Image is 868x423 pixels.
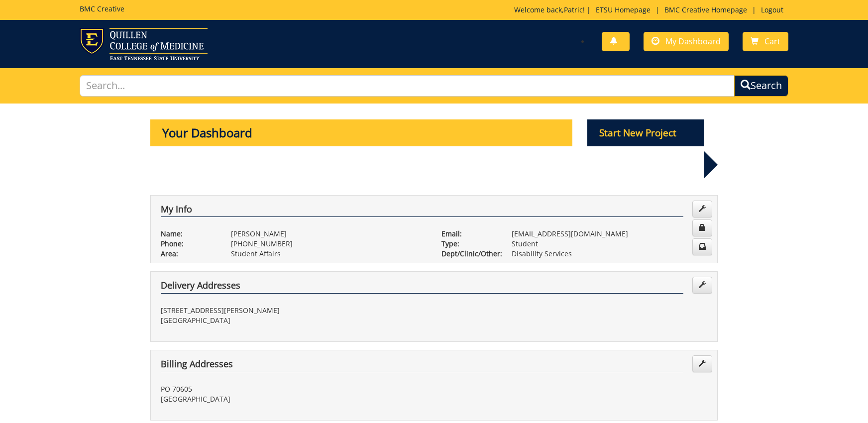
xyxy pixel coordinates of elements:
p: Phone: [161,239,216,249]
p: [EMAIL_ADDRESS][DOMAIN_NAME] [512,229,707,239]
p: Welcome back, ! | | | [514,5,788,15]
p: [GEOGRAPHIC_DATA] [161,394,427,404]
p: Dept/Clinic/Other: [441,249,497,259]
p: Area: [161,249,216,259]
input: Search... [80,75,734,97]
p: [GEOGRAPHIC_DATA] [161,316,427,325]
a: Edit Addresses [692,355,712,372]
a: My Dashboard [644,32,729,51]
p: Student Affairs [231,249,427,259]
img: ETSU logo [80,28,208,60]
a: Start New Project [587,129,705,138]
a: Change Password [692,219,712,236]
span: Cart [764,36,780,47]
p: [PERSON_NAME] [231,229,427,239]
p: Student [512,239,707,249]
button: Search [734,75,788,97]
h4: Billing Addresses [161,359,683,372]
span: My Dashboard [665,36,721,47]
p: Your Dashboard [150,119,572,146]
p: PO 70605 [161,384,427,394]
p: Type: [441,239,497,249]
h4: My Info [161,205,683,217]
a: Logout [756,5,788,14]
a: Edit Addresses [692,277,712,294]
p: [STREET_ADDRESS][PERSON_NAME] [161,306,427,316]
a: ETSU Homepage [591,5,655,14]
a: BMC Creative Homepage [659,5,752,14]
h5: BMC Creative [80,5,124,12]
a: Edit Info [692,201,712,217]
a: Patric [564,5,583,14]
a: Change Communication Preferences [692,238,712,255]
p: Disability Services [512,249,707,259]
a: Cart [743,32,788,51]
p: Name: [161,229,216,239]
p: [PHONE_NUMBER] [231,239,427,249]
h4: Delivery Addresses [161,281,683,294]
p: Start New Project [587,119,705,146]
p: Email: [441,229,497,239]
